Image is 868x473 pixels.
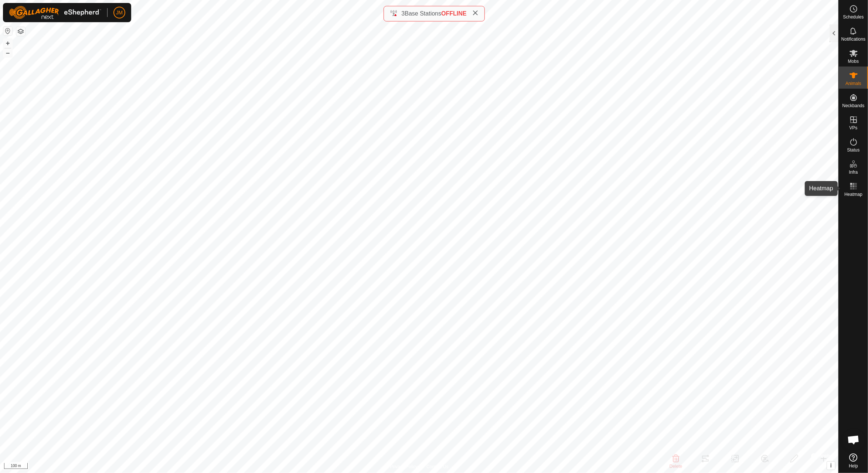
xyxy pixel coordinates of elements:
span: VPs [849,126,857,130]
a: Help [839,450,868,471]
span: OFFLINE [441,10,466,17]
button: i [827,462,835,470]
a: Privacy Policy [390,463,418,470]
span: Infra [849,170,858,174]
button: + [3,39,12,48]
span: Neckbands [842,103,864,108]
div: Open chat [843,429,865,451]
span: Schedules [843,15,864,19]
span: i [830,462,832,469]
span: Notifications [841,37,865,41]
span: Animals [845,81,861,86]
span: Mobs [848,59,859,64]
span: Help [849,464,858,468]
img: Gallagher Logo [9,6,101,19]
span: Status [847,148,860,152]
span: 3 [401,10,405,17]
button: – [3,48,12,57]
button: Map Layers [16,27,25,36]
span: Base Stations [405,10,441,17]
a: Contact Us [426,463,448,470]
span: JM [116,9,123,17]
span: Heatmap [844,192,862,197]
button: Reset Map [3,27,12,35]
